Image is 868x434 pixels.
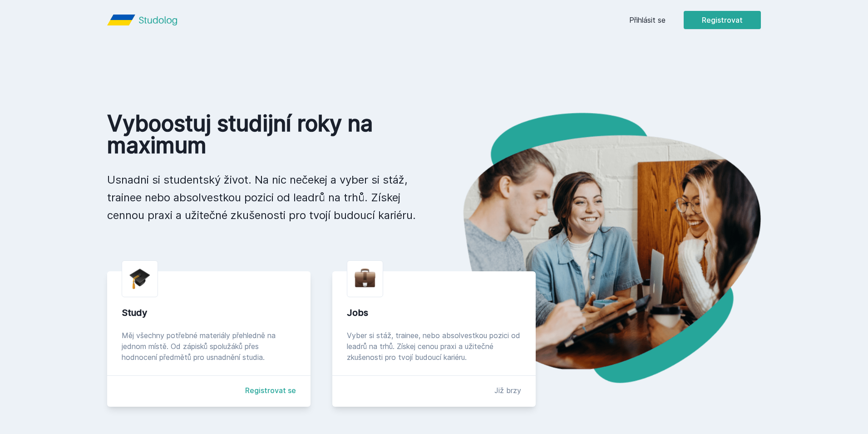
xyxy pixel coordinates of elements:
[122,330,296,363] div: Měj všechny potřebné materiály přehledně na jednom místě. Od zápisků spolužáků přes hodnocení pře...
[122,306,296,319] div: Study
[107,171,419,224] p: Usnadni si studentský život. Na nic nečekej a vyber si stáž, trainee nebo absolvestkou pozici od ...
[494,385,521,396] div: Již brzy
[434,113,761,383] img: hero.png
[245,385,296,396] a: Registrovat se
[107,113,419,156] h1: Vyboostuj studijní roky na maximum
[347,330,521,363] div: Vyber si stáž, trainee, nebo absolvestkou pozici od leadrů na trhů. Získej cenou praxi a užitečné...
[347,306,521,319] div: Jobs
[129,268,150,289] img: graduation-cap.png
[355,266,375,289] img: briefcase.png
